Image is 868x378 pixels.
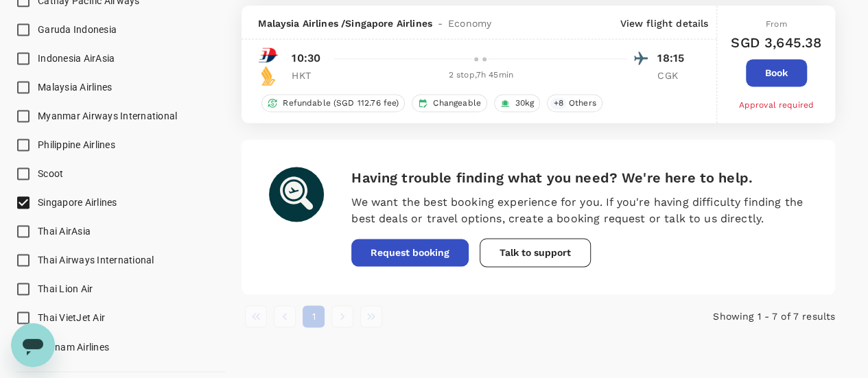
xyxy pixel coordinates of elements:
div: Refundable (SGD 112.76 fee) [261,94,405,112]
h6: SGD 3,645.38 [731,32,821,54]
p: Showing 1 - 7 of 7 results [637,309,835,323]
p: View flight details [620,16,708,30]
div: 30kg [494,94,541,112]
div: Changeable [412,94,487,112]
span: Myanmar Airways International [38,110,177,121]
h6: Having trouble finding what you need? We're here to help. [351,167,808,189]
img: MH [258,45,279,65]
p: 18:15 [657,50,692,67]
span: Changeable [427,97,486,109]
span: Vietnam Airlines [38,341,109,352]
span: Philippine Airlines [38,139,115,150]
span: Refundable (SGD 112.76 fee) [277,97,404,109]
div: 2 stop , 7h 45min [334,69,627,82]
span: Thai Airways International [38,255,154,265]
span: From [766,19,787,29]
img: SQ [258,65,279,86]
span: - [432,16,448,30]
span: Economy [448,16,491,30]
button: page 1 [303,305,325,327]
span: Garuda Indonesia [38,24,117,35]
nav: pagination navigation [242,305,637,327]
span: 30kg [510,97,540,109]
span: Malaysia Airlines [38,82,112,93]
button: Book [746,59,807,86]
p: HKT [292,69,326,82]
span: Thai VietJet Air [38,312,105,323]
span: Singapore Airlines [38,197,117,208]
span: Thai Lion Air [38,283,93,294]
span: Thai AirAsia [38,226,91,237]
span: Indonesia AirAsia [38,53,115,64]
p: 10:30 [292,50,320,67]
span: + 8 [550,97,565,109]
span: Malaysia Airlines / Singapore Airlines [258,16,432,30]
div: +8Others [547,94,602,112]
p: CGK [657,69,692,82]
button: Talk to support [480,238,591,267]
span: Scoot [38,168,63,179]
span: Approval required [738,100,814,110]
button: Request booking [351,239,469,266]
iframe: Button to launch messaging window [11,323,55,367]
span: Others [563,97,602,109]
p: We want the best booking experience for you. If you're having difficulty finding the best deals o... [351,194,808,227]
